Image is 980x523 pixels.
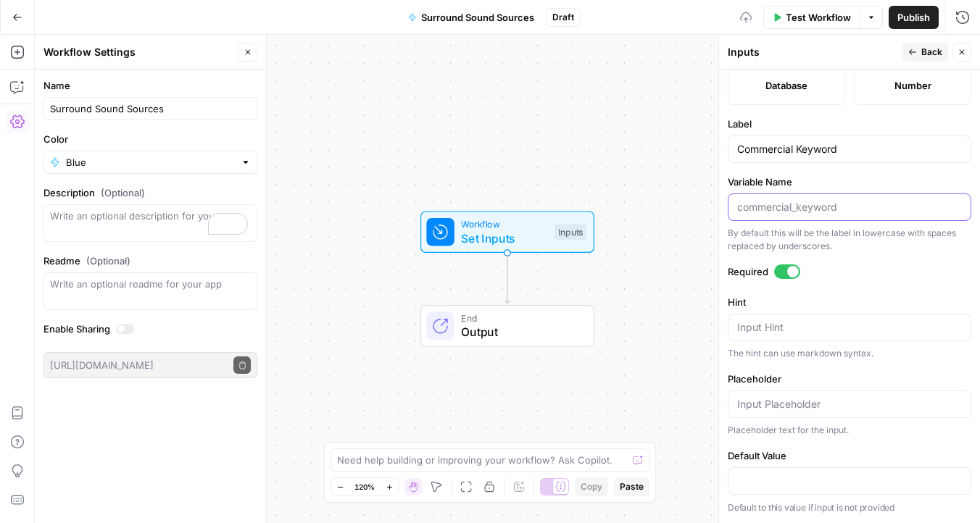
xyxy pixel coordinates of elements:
[581,480,602,493] span: Copy
[737,200,962,214] input: commercial_keyword
[461,230,547,247] span: Set Inputs
[737,142,962,156] input: Input Label
[504,253,510,304] g: Edge from start to end
[43,322,257,336] label: Enable Sharing
[728,424,971,437] div: Placeholder text for the input.
[461,323,579,340] span: Output
[737,397,962,411] input: Input Placeholder
[728,117,971,131] label: Label
[575,477,608,496] button: Copy
[728,372,971,386] label: Placeholder
[399,6,543,29] button: Surround Sound Sources
[373,211,642,253] div: WorkflowSet InputsInputs
[461,217,547,231] span: Workflow
[43,45,234,59] div: Workflow Settings
[50,209,251,238] textarea: To enrich screen reader interactions, please activate Accessibility in Grammarly extension settings
[555,224,586,240] div: Inputs
[373,305,642,347] div: EndOutput
[86,254,130,268] span: (Optional)
[728,175,971,189] label: Variable Name
[728,45,898,59] div: Inputs
[421,10,534,25] span: Surround Sound Sources
[552,11,574,24] span: Draft
[43,185,257,200] label: Description
[728,347,971,360] div: The hint can use markdown syntax.
[763,6,860,29] button: Test Workflow
[786,10,851,25] span: Test Workflow
[461,311,579,325] span: End
[897,10,930,25] span: Publish
[101,185,145,200] span: (Optional)
[43,78,257,93] label: Name
[728,501,971,515] p: Default to this value if input is not provided
[66,155,235,170] input: Blue
[921,46,942,59] span: Back
[894,78,931,93] span: Number
[728,448,971,463] label: Default Value
[765,78,807,93] span: Database
[728,227,971,253] div: By default this will be the label in lowercase with spaces replaced by underscores.
[43,132,257,146] label: Color
[50,101,251,116] input: Untitled
[43,254,257,268] label: Readme
[889,6,939,29] button: Publish
[614,477,649,496] button: Paste
[620,480,644,493] span: Paste
[728,264,971,279] label: Required
[728,295,971,309] label: Hint
[354,481,375,493] span: 120%
[902,43,948,62] button: Back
